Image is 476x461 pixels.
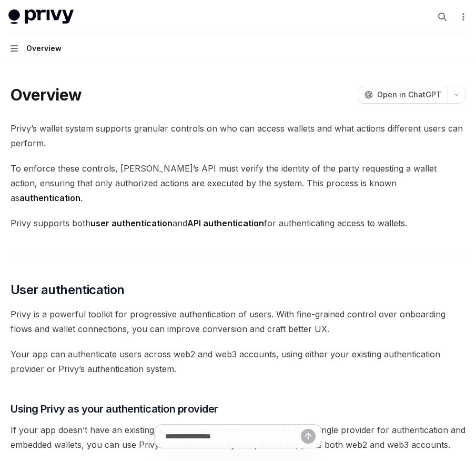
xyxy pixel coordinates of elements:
[11,121,465,151] span: Privy’s wallet system supports granular controls on who can access wallets and what actions diffe...
[26,42,62,55] div: Overview
[11,161,465,205] span: To enforce these controls, [PERSON_NAME]’s API must verify the identity of the party requesting a...
[11,402,218,416] span: Using Privy as your authentication provider
[11,307,465,336] span: Privy is a powerful toolkit for progressive authentication of users. With fine-grained control ov...
[11,347,465,376] span: Your app can authenticate users across web2 and web3 accounts, using either your existing authent...
[11,85,82,104] h1: Overview
[90,218,173,228] strong: user authentication
[457,9,468,24] button: More actions
[8,9,74,24] img: light logo
[301,429,316,444] button: Send message
[358,86,448,104] button: Open in ChatGPT
[19,193,80,203] strong: authentication
[377,89,441,100] span: Open in ChatGPT
[11,216,465,230] span: Privy supports both and for authenticating access to wallets.
[187,218,264,228] strong: API authentication
[11,282,125,298] span: User authentication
